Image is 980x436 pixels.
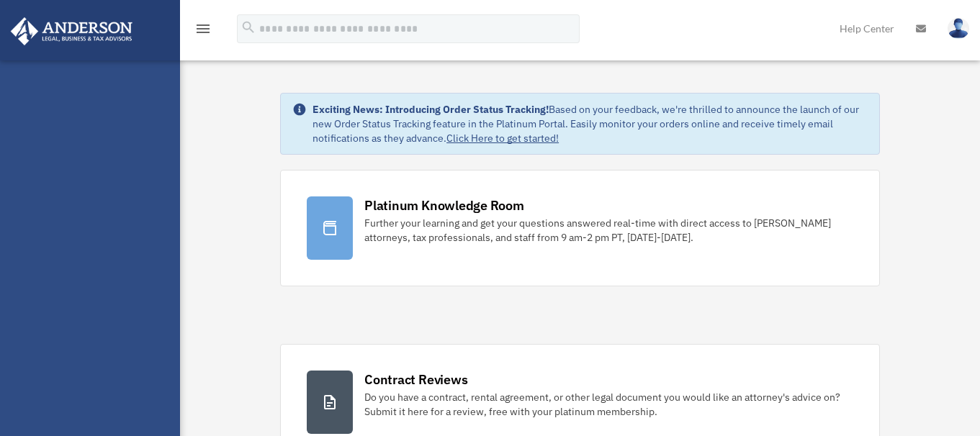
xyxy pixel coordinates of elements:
[280,170,880,286] a: Platinum Knowledge Room Further your learning and get your questions answered real-time with dire...
[313,103,549,116] strong: Exciting News: Introducing Order Status Tracking!
[446,132,559,145] a: Click Here to get started!
[364,390,853,419] div: Do you have a contract, rental agreement, or other legal document you would like an attorney's ad...
[948,18,969,39] img: User Pic
[364,371,467,389] div: Contract Reviews
[240,19,256,35] i: search
[313,102,868,145] div: Based on your feedback, we're thrilled to announce the launch of our new Order Status Tracking fe...
[194,25,212,37] a: menu
[6,17,137,45] img: Anderson Advisors Platinum Portal
[364,216,853,245] div: Further your learning and get your questions answered real-time with direct access to [PERSON_NAM...
[364,196,524,214] div: Platinum Knowledge Room
[194,20,212,37] i: menu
